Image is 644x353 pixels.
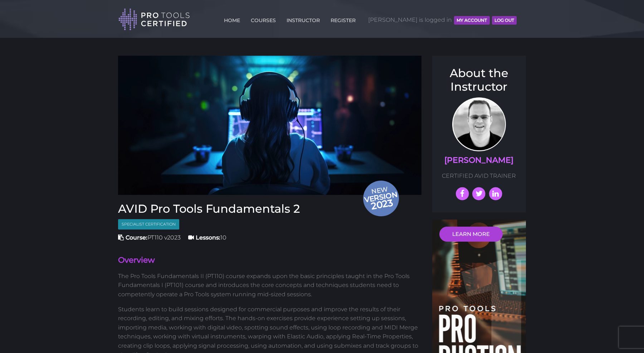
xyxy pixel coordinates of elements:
p: CERTIFIED AVID TRAINER [439,171,519,181]
span: Specialist Certification [118,219,179,230]
a: HOME [222,13,242,25]
button: Log Out [492,16,517,25]
span: version [363,192,399,202]
span: New [363,185,401,213]
p: The Pro Tools Fundamentals II (PT110) course expands upon the basic principles taught in the Pro ... [118,272,421,299]
a: INSTRUCTOR [285,13,322,25]
strong: Lessons: [196,234,220,241]
h4: Overview [118,255,421,266]
a: COURSES [249,13,278,25]
span: PT110 v2023 [118,234,181,241]
h3: AVID Pro Tools Fundamentals 2 [118,202,421,216]
a: REGISTER [329,13,357,25]
span: 10 [188,234,226,241]
span: [PERSON_NAME] is logged in [368,9,517,31]
h3: About the Instructor [439,66,519,94]
img: Pro Tools Certified Logo [118,8,190,31]
a: [PERSON_NAME] [444,155,513,165]
button: MY ACCOUNT [454,16,489,25]
img: Fundamentals 2 Course [118,56,421,195]
strong: Course: [126,234,147,241]
a: LEARN MORE [439,227,503,242]
img: Prof. Scott [452,97,506,151]
span: 2023 [364,196,401,213]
